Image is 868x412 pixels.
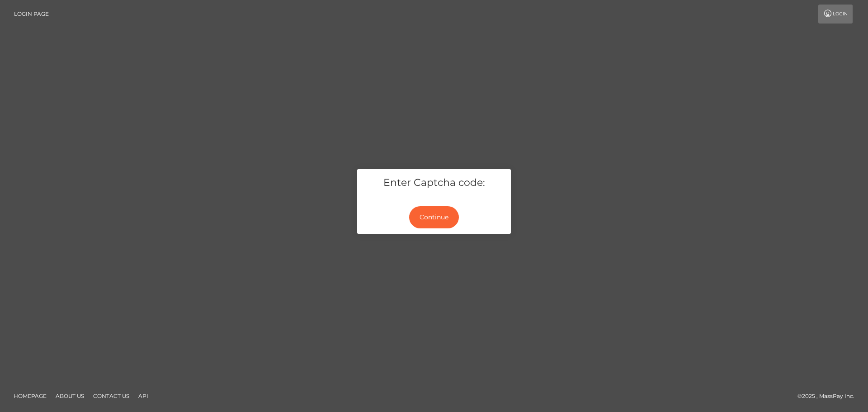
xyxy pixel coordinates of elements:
[364,176,504,190] h5: Enter Captcha code:
[90,389,133,403] a: Contact Us
[797,391,861,401] div: © 2025 , MassPay Inc.
[818,5,853,24] a: Login
[52,389,88,403] a: About Us
[14,5,49,24] a: Login Page
[409,206,459,228] button: Continue
[135,389,152,403] a: API
[10,389,50,403] a: Homepage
